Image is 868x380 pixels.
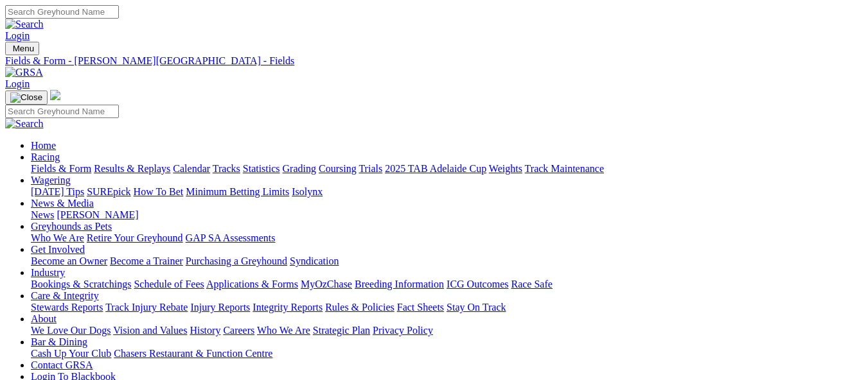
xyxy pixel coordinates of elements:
a: Purchasing a Greyhound [186,255,287,266]
a: Race Safe [511,279,552,289]
div: Care & Integrity [31,302,863,313]
a: Care & Integrity [31,290,99,301]
a: Calendar [173,163,210,174]
a: Syndication [290,255,339,266]
a: Login [5,78,30,89]
button: Toggle navigation [5,42,39,55]
a: Become an Owner [31,255,107,266]
a: Who We Are [257,325,310,336]
img: logo-grsa-white.png [50,90,60,100]
a: Racing [31,151,60,162]
span: Menu [13,44,34,53]
a: Retire Your Greyhound [87,232,183,243]
a: Applications & Forms [206,279,298,289]
a: Statistics [243,163,280,174]
div: Industry [31,279,863,290]
div: About [31,325,863,336]
a: About [31,313,57,324]
a: Rules & Policies [325,302,394,313]
a: Wagering [31,175,71,186]
a: How To Bet [134,186,184,197]
a: Integrity Reports [252,302,323,313]
a: Coursing [319,163,357,174]
a: Trials [359,163,382,174]
div: Bar & Dining [31,348,863,359]
a: Home [31,140,56,151]
a: Industry [31,267,65,278]
a: Who We Are [31,232,84,243]
a: Tracks [213,163,240,174]
a: Chasers Restaurant & Function Centre [114,348,272,359]
a: Contact GRSA [31,359,93,370]
div: Get Involved [31,255,863,267]
a: Privacy Policy [373,325,433,336]
a: Grading [283,163,316,174]
div: Wagering [31,186,863,198]
a: Weights [489,163,522,174]
img: Search [5,19,44,30]
a: Breeding Information [355,279,444,289]
input: Search [5,105,119,118]
a: News [31,209,54,220]
div: News & Media [31,209,863,221]
a: ICG Outcomes [447,279,508,289]
a: Strategic Plan [313,325,370,336]
a: History [190,325,220,336]
a: Cash Up Your Club [31,348,111,359]
a: Minimum Betting Limits [186,186,289,197]
a: [PERSON_NAME] [57,209,138,220]
a: We Love Our Dogs [31,325,111,336]
a: Bar & Dining [31,336,87,347]
a: News & Media [31,198,94,209]
img: Close [10,92,42,103]
input: Search [5,5,119,19]
a: Stewards Reports [31,302,103,313]
a: 2025 TAB Adelaide Cup [385,163,486,174]
a: Get Involved [31,244,85,255]
a: Schedule of Fees [134,279,204,289]
a: GAP SA Assessments [186,232,276,243]
a: Login [5,30,30,41]
a: Isolynx [292,186,323,197]
a: Fact Sheets [397,302,444,313]
a: SUREpick [87,186,130,197]
button: Toggle navigation [5,91,48,105]
a: Track Maintenance [525,163,604,174]
a: Vision and Values [113,325,187,336]
a: Fields & Form [31,163,91,174]
a: Stay On Track [447,302,506,313]
a: Become a Trainer [110,255,183,266]
div: Racing [31,163,863,175]
a: Careers [223,325,254,336]
a: Track Injury Rebate [105,302,188,313]
a: [DATE] Tips [31,186,84,197]
img: Search [5,118,44,130]
a: MyOzChase [301,279,352,289]
a: Bookings & Scratchings [31,279,131,289]
a: Fields & Form - [PERSON_NAME][GEOGRAPHIC_DATA] - Fields [5,55,863,67]
a: Injury Reports [190,302,250,313]
a: Greyhounds as Pets [31,221,112,232]
a: Results & Replays [94,163,170,174]
div: Greyhounds as Pets [31,232,863,244]
img: GRSA [5,67,43,78]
